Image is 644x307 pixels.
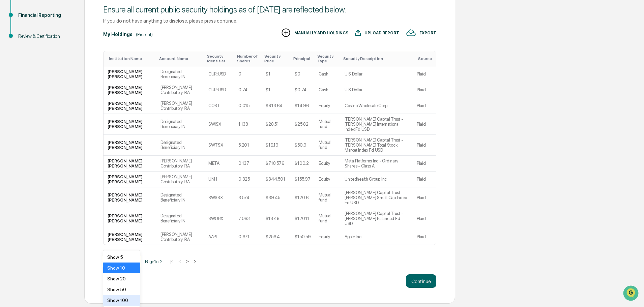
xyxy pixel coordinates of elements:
div: Show 10 [103,263,140,273]
td: COST [204,98,234,114]
td: 0.671 [234,229,262,245]
span: Data Lookup [13,98,42,104]
td: $0 [291,66,315,82]
td: Unitedhealth Group Inc [341,172,413,187]
td: 7.063 [234,208,262,229]
div: If you do not have anything to disclose, please press continue. [103,18,436,24]
td: SWISX [204,114,234,135]
td: Plaid [413,187,436,208]
td: Plaid [413,82,436,98]
td: Plaid [413,66,436,82]
td: Mutual fund [315,114,340,135]
td: Designated Beneficiary IN [156,66,204,82]
td: 0.325 [234,172,262,187]
td: $1 [262,66,291,82]
div: 🔎 [7,98,12,104]
td: $1 [262,82,291,98]
td: [PERSON_NAME] [PERSON_NAME] [104,98,156,114]
td: Designated Beneficiary IN [156,187,204,208]
td: SWTSX [204,135,234,156]
a: 🗄️Attestations [46,82,86,94]
td: Plaid [413,229,436,245]
td: Plaid [413,98,436,114]
td: Plaid [413,156,436,172]
td: 1.138 [234,114,262,135]
button: Continue [406,274,436,288]
td: $18.48 [262,208,291,229]
div: MANUALLY ADD HOLDINGS [294,31,348,35]
td: [PERSON_NAME] [PERSON_NAME] [104,114,156,135]
div: Start new chat [23,52,111,58]
td: $155.97 [291,172,315,187]
td: [PERSON_NAME] [PERSON_NAME] [104,156,156,172]
td: Plaid [413,114,436,135]
div: Show 50 [103,284,140,295]
button: < [176,258,183,264]
img: 1746055101610-c473b297-6a78-478c-a979-82029cc54cd1 [7,52,19,64]
td: Mutual fund [315,187,340,208]
div: Show 100 [103,295,140,306]
td: 0.74 [234,82,262,98]
iframe: Open customer support [622,285,641,303]
td: [PERSON_NAME] Contributory IRA [156,229,204,245]
td: Cash [315,82,340,98]
td: Mutual fund [315,135,340,156]
span: Preclearance [13,85,43,92]
div: My Holdings [103,32,133,37]
td: Meta Platforms Inc - Ordinary Shares - Class A [341,156,413,172]
td: $39.45 [262,187,291,208]
td: U S Dollar [341,82,413,98]
td: $16.19 [262,135,291,156]
div: Toggle SortBy [237,54,259,63]
img: EXPORT [406,28,416,38]
td: Plaid [413,135,436,156]
td: [PERSON_NAME] Contributory IRA [156,82,204,98]
td: $120.11 [291,208,315,229]
div: Show 5 [103,252,140,263]
td: Designated Beneficiary IN [156,208,204,229]
td: [PERSON_NAME] Contributory IRA [156,156,204,172]
span: Pylon [67,114,82,119]
div: Toggle SortBy [264,54,288,63]
td: [PERSON_NAME] Contributory IRA [156,98,204,114]
div: We're available if you need us! [23,58,85,64]
td: [PERSON_NAME] Capital Trust - [PERSON_NAME] Total Stock Market Index Fd USD [341,135,413,156]
a: 🖐️Preclearance [4,82,46,94]
td: Equity [315,156,340,172]
td: SWOBX [204,208,234,229]
td: [PERSON_NAME] [PERSON_NAME] [104,172,156,187]
img: MANUALLY ADD HOLDINGS [281,28,291,38]
div: Toggle SortBy [109,56,154,61]
td: AAPL [204,229,234,245]
td: U S Dollar [341,66,413,82]
button: Start new chat [115,54,123,62]
td: [PERSON_NAME] Capital Trust - [PERSON_NAME] Small Cap Index Fd USD [341,187,413,208]
td: $0.74 [291,82,315,98]
td: Apple Inc [341,229,413,245]
td: [PERSON_NAME] [PERSON_NAME] [104,82,156,98]
td: $120.6 [291,187,315,208]
td: Cash [315,66,340,82]
td: UNH [204,172,234,187]
button: >| [192,258,200,264]
td: Equity [315,98,340,114]
td: 3.574 [234,187,262,208]
span: Page 1 of 2 [145,259,163,264]
div: Show 20 [103,273,140,284]
td: [PERSON_NAME] Capital Trust - [PERSON_NAME] International Index Fd USD [341,114,413,135]
td: Designated Beneficiary IN [156,114,204,135]
div: Toggle SortBy [293,56,312,61]
div: Toggle SortBy [317,54,338,63]
span: Attestations [56,85,84,92]
div: Toggle SortBy [159,56,202,61]
td: $913.64 [262,98,291,114]
div: Ensure all current public security holdings as of [DATE] are reflected below. [103,5,436,14]
td: 5.201 [234,135,262,156]
td: Designated Beneficiary IN [156,135,204,156]
p: How can we help? [7,14,123,25]
td: $14.96 [291,98,315,114]
td: $718.576 [262,156,291,172]
td: [PERSON_NAME] [PERSON_NAME] [104,187,156,208]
